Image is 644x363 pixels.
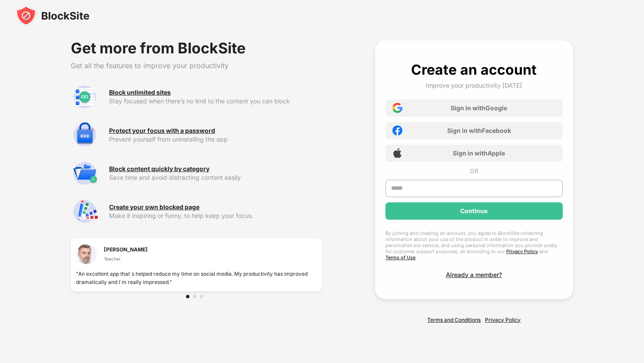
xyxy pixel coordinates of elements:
div: Already a member? [446,271,502,278]
div: Get all the features to improve your productivity [71,61,322,70]
div: Save time and avoid distracting content easily [109,174,322,181]
div: Create an account [411,61,537,78]
div: Continue [460,208,488,214]
div: Sign in with Google [451,104,507,112]
div: Stay focused when there’s no limit to the content you can block [109,98,322,105]
a: Terms and Conditions [427,317,481,323]
img: premium-category.svg [71,159,99,187]
div: "An excellent app that`s helped reduce my time on social media. My productivity has improved dram... [76,270,317,286]
img: facebook-icon.png [392,125,402,135]
img: apple-icon.png [392,148,402,158]
img: google-icon.png [392,103,402,113]
div: OR [470,167,478,175]
a: Privacy Policy [485,317,521,323]
div: Get more from BlockSite [71,40,322,56]
a: Terms of Use [385,254,415,261]
div: Prevent yourself from uninstalling the app [109,136,322,143]
div: Sign in with Facebook [447,127,511,134]
div: Teacher [104,255,148,262]
div: Protect your focus with a password [109,127,215,134]
img: premium-unlimited-blocklist.svg [71,83,99,111]
img: blocksite-icon-black.svg [16,5,90,26]
img: premium-password-protection.svg [71,121,99,149]
div: Block unlimited sites [109,89,171,96]
img: testimonial-1.jpg [76,244,97,264]
img: premium-customize-block-page.svg [71,198,99,225]
div: Block content quickly by category [109,165,209,172]
div: Make it inspiring or funny, to help keep your focus. [109,212,322,219]
div: Sign in with Apple [453,149,505,157]
div: [PERSON_NAME] [104,245,148,254]
div: By joining and creating an account, you agree to BlockSite collecting information about your use ... [385,230,563,261]
div: Create your own blocked page [109,204,199,211]
div: Improve your productivity [DATE] [426,82,522,89]
a: Privacy Policy [506,248,538,254]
